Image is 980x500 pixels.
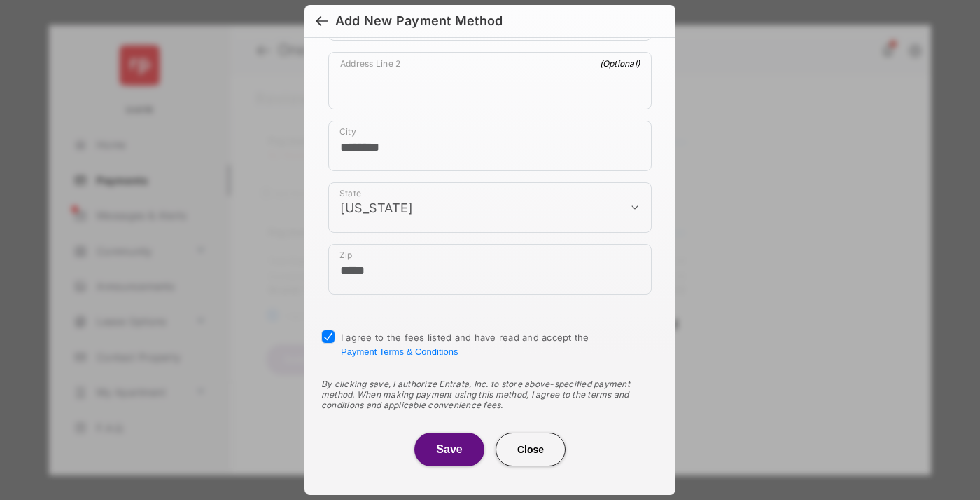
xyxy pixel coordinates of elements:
div: payment_method_screening[postal_addresses][postalCode] [328,244,652,295]
div: payment_method_screening[postal_addresses][locality] [328,121,652,171]
span: I agree to the fees listed and have read and accept the [341,332,589,357]
button: I agree to the fees listed and have read and accept the [341,346,458,357]
button: Close [496,433,566,466]
button: Save [414,433,484,466]
div: payment_method_screening[postal_addresses][addressLine2] [328,52,652,109]
div: payment_method_screening[postal_addresses][administrativeArea] [328,182,652,233]
div: Add New Payment Method [335,13,503,29]
div: By clicking save, I authorize Entrata, Inc. to store above-specified payment method. When making ... [321,379,659,410]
